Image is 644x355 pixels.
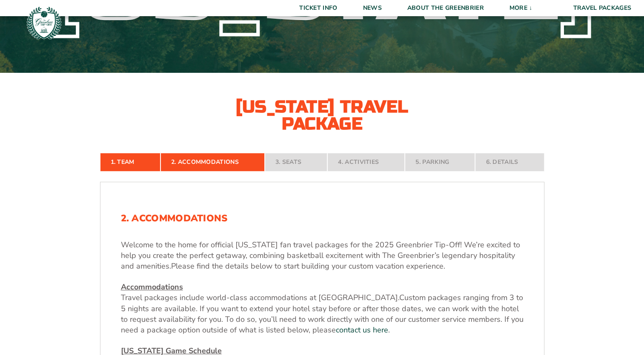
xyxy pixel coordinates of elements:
[336,325,388,335] a: contact us here
[171,261,445,271] span: Please find the details below to start building your custom vacation experience.
[121,213,524,224] h2: 2. Accommodations
[121,240,524,272] p: Welcome to the home for official [US_STATE] fan travel packages for the 2025 Greenbrier Tip-Off! ...
[229,98,416,132] h2: [US_STATE] Travel Package
[388,325,390,335] span: .
[121,292,524,335] span: Custom packages ranging from 3 to 5 nights are available. If you want to extend your hotel stay b...
[121,292,399,303] span: Travel packages include world-class accommodations at [GEOGRAPHIC_DATA].
[100,153,160,172] a: 1. Team
[121,282,183,292] u: Accommodations
[26,4,63,41] img: Greenbrier Tip-Off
